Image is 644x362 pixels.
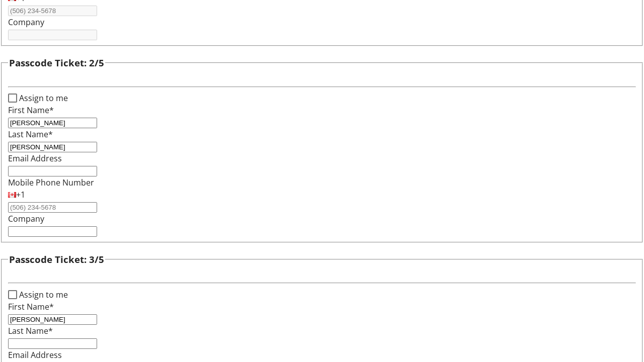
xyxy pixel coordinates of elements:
[8,349,62,360] label: Email Address
[8,177,94,188] label: Mobile Phone Number
[17,92,68,104] label: Assign to me
[9,56,104,70] h3: Passcode Ticket: 2/5
[8,301,54,312] label: First Name*
[8,153,62,164] label: Email Address
[8,6,97,16] input: (506) 234-5678
[8,129,53,140] label: Last Name*
[8,202,97,213] input: (506) 234-5678
[9,252,104,266] h3: Passcode Ticket: 3/5
[8,17,44,28] label: Company
[8,105,54,116] label: First Name*
[8,213,44,224] label: Company
[17,289,68,301] label: Assign to me
[8,325,53,336] label: Last Name*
